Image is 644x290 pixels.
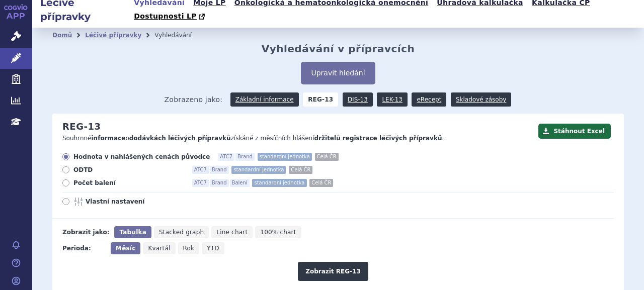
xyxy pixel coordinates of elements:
[192,179,209,187] span: ATC7
[116,245,135,252] span: Měsíc
[314,135,442,142] strong: držitelů registrace léčivých přípravků
[451,92,511,107] a: Skladové zásoby
[86,198,196,206] span: Vlastní nastavení
[131,10,210,24] a: Dostupnosti LP
[52,32,72,39] a: Domů
[412,92,446,107] a: eRecept
[538,124,611,139] button: Stáhnout Excel
[165,92,223,107] span: Zobrazeno jako:
[62,226,109,238] div: Zobrazit jako:
[343,92,373,107] a: DIS-13
[262,43,415,55] h2: Vyhledávání v přípravcích
[260,229,296,236] span: 100% chart
[129,135,231,142] strong: dodávkách léčivých přípravků
[309,179,333,187] span: Celá ČR
[315,153,339,161] span: Celá ČR
[148,245,170,252] span: Kvartál
[159,229,204,236] span: Stacked graph
[192,166,209,174] span: ATC7
[73,179,184,187] span: Počet balení
[62,121,101,132] h2: REG-13
[216,229,248,236] span: Line chart
[134,12,197,20] span: Dostupnosti LP
[235,153,255,161] span: Brand
[210,179,229,187] span: Brand
[301,62,375,84] button: Upravit hledání
[73,153,210,161] span: Hodnota v nahlášených cenách původce
[154,28,205,43] li: Vyhledávání
[289,166,312,174] span: Celá ČR
[210,166,229,174] span: Brand
[298,262,368,281] button: Zobrazit REG-13
[258,153,312,161] span: standardní jednotka
[218,153,234,161] span: ATC7
[230,179,250,187] span: Balení
[183,245,195,252] span: Rok
[230,92,299,107] a: Základní informace
[231,166,286,174] span: standardní jednotka
[119,229,146,236] span: Tabulka
[207,245,219,252] span: YTD
[303,92,338,107] strong: REG-13
[85,32,141,39] a: Léčivé přípravky
[377,92,407,107] a: LEK-13
[62,242,106,254] div: Perioda:
[62,134,533,143] p: Souhrnné o získáné z měsíčních hlášení .
[92,135,126,142] strong: informace
[252,179,306,187] span: standardní jednotka
[73,166,184,174] span: ODTD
